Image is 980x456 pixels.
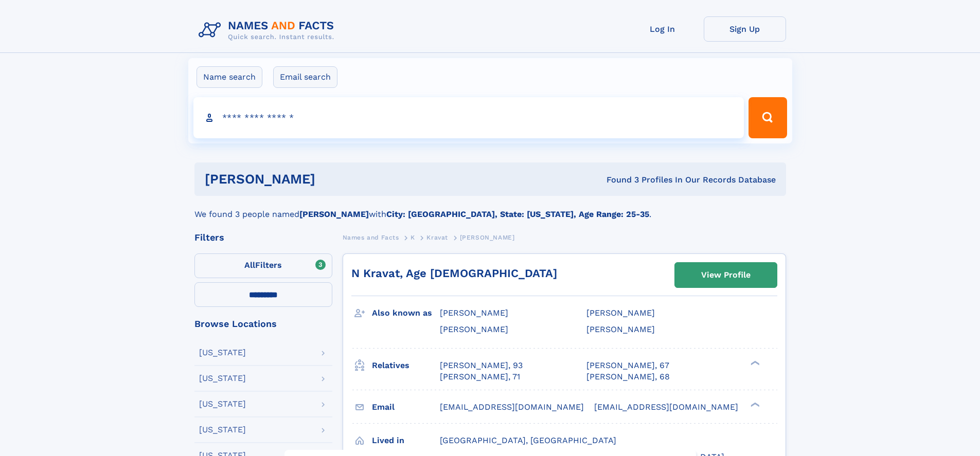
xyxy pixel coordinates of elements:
a: Names and Facts [343,231,399,244]
span: [GEOGRAPHIC_DATA], [GEOGRAPHIC_DATA] [440,435,616,445]
span: All [244,260,255,270]
a: [PERSON_NAME], 68 [586,371,670,382]
a: [PERSON_NAME], 71 [440,371,520,382]
a: View Profile [675,263,777,287]
button: Search Button [749,97,787,138]
a: Kravat [426,231,448,244]
span: [PERSON_NAME] [460,234,515,241]
span: [EMAIL_ADDRESS][DOMAIN_NAME] [594,402,738,412]
div: ❯ [748,359,760,366]
a: Sign Up [704,16,786,42]
span: Kravat [426,234,448,241]
div: View Profile [701,263,751,287]
span: [EMAIL_ADDRESS][DOMAIN_NAME] [440,402,584,412]
div: Found 3 Profiles In Our Records Database [461,174,776,186]
h3: Email [372,398,440,416]
b: City: [GEOGRAPHIC_DATA], State: [US_STATE], Age Range: 25-35 [386,209,649,219]
h3: Also known as [372,304,440,322]
h3: Relatives [372,357,440,374]
div: Browse Locations [194,319,332,329]
span: [PERSON_NAME] [586,308,655,318]
div: [US_STATE] [199,349,246,357]
img: Logo Names and Facts [194,16,343,44]
a: Log In [621,16,704,42]
label: Email search [273,66,337,88]
h3: Lived in [372,432,440,449]
h1: [PERSON_NAME] [205,173,461,186]
label: Name search [197,66,262,88]
input: search input [193,97,744,138]
a: [PERSON_NAME], 93 [440,360,523,371]
div: [US_STATE] [199,400,246,408]
span: [PERSON_NAME] [586,324,655,334]
span: [PERSON_NAME] [440,308,508,318]
div: ❯ [748,401,760,408]
span: K [411,234,415,241]
a: N Kravat, Age [DEMOGRAPHIC_DATA] [351,267,557,280]
div: Filters [194,233,332,242]
div: [US_STATE] [199,374,246,382]
label: Filters [194,253,332,278]
div: [US_STATE] [199,426,246,434]
span: [PERSON_NAME] [440,324,508,334]
a: [PERSON_NAME], 67 [586,360,669,371]
a: K [411,231,415,244]
div: We found 3 people named with . [194,196,786,221]
b: [PERSON_NAME] [299,209,369,219]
